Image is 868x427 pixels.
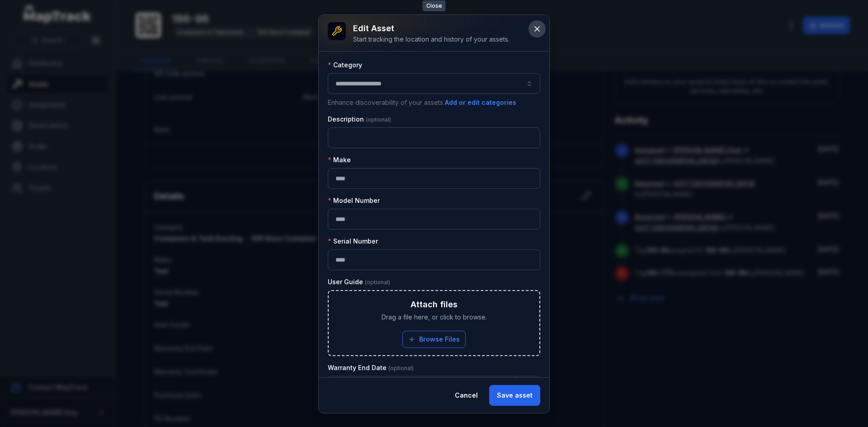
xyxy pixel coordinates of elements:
label: User Guide [328,277,390,286]
button: Calendar [516,376,540,397]
span: Drag a file here, or click to browse. [382,313,487,322]
h3: Attach files [410,298,458,311]
label: Description [328,115,391,124]
label: Model Number [328,196,380,205]
label: Warranty End Date [328,363,414,372]
button: Add or edit categories [444,98,517,108]
h3: Edit asset [353,22,509,35]
label: Serial Number [328,237,378,246]
label: Make [328,155,351,164]
button: Cancel [447,385,486,406]
div: Start tracking the location and history of your assets. [353,35,509,44]
p: Enhance discoverability of your assets. [328,98,540,108]
button: Save asset [489,385,540,406]
label: Category [328,61,362,70]
button: Browse Files [402,331,466,348]
span: Close [423,0,446,11]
